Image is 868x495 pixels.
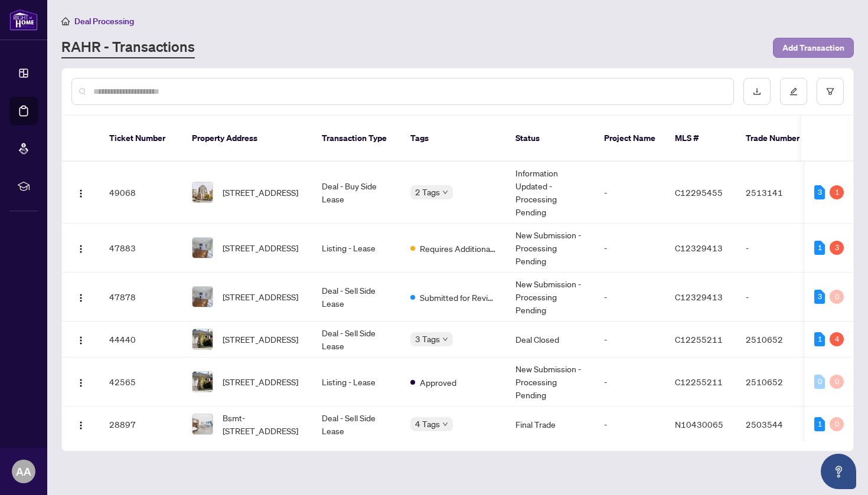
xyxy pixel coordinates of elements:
button: Logo [71,330,90,349]
span: down [442,189,448,195]
button: Add Transaction [773,38,854,58]
td: - [595,162,665,224]
td: Information Updated - Processing Pending [506,162,595,224]
td: - [736,224,819,273]
td: New Submission - Processing Pending [506,224,595,273]
span: C12329413 [675,291,723,302]
th: Tags [401,116,506,162]
button: Logo [71,183,90,202]
td: Deal - Buy Side Lease [312,162,401,224]
th: Status [506,116,595,162]
td: 47883 [100,224,182,273]
td: - [595,322,665,358]
button: Open asap [821,454,856,489]
span: [STREET_ADDRESS] [223,241,298,254]
div: 0 [830,417,844,431]
img: thumbnail-img [192,182,213,202]
td: Deal - Sell Side Lease [312,322,401,358]
img: Logo [76,421,86,430]
span: C12329413 [675,242,723,253]
span: down [442,421,448,427]
div: 3 [830,241,844,255]
div: 0 [830,290,844,304]
td: - [736,273,819,322]
td: - [595,224,665,273]
img: Logo [76,244,86,254]
td: - [595,358,665,407]
td: - [595,407,665,442]
span: [STREET_ADDRESS] [223,186,298,199]
button: Logo [71,415,90,434]
span: N10430065 [675,419,723,430]
th: Trade Number [736,116,819,162]
td: - [595,273,665,322]
img: thumbnail-img [192,238,213,258]
td: 47878 [100,273,182,322]
span: filter [826,87,834,96]
td: 49068 [100,162,182,224]
td: Deal - Sell Side Lease [312,407,401,442]
span: C12255211 [675,334,723,345]
div: 0 [814,375,825,389]
td: New Submission - Processing Pending [506,358,595,407]
button: download [743,78,771,105]
div: 1 [814,241,825,255]
button: Logo [71,287,90,306]
th: MLS # [665,116,736,162]
div: 1 [814,332,825,346]
th: Transaction Type [312,116,401,162]
span: edit [789,87,798,96]
span: Add Transaction [782,38,844,57]
button: Logo [71,372,90,391]
span: [STREET_ADDRESS] [223,375,298,388]
img: Logo [76,378,86,388]
div: 3 [814,185,825,199]
td: 2510652 [736,322,819,358]
td: Deal - Sell Side Lease [312,273,401,322]
div: 3 [814,290,825,304]
img: thumbnail-img [192,414,213,434]
img: Logo [76,336,86,345]
td: Final Trade [506,407,595,442]
div: 1 [814,417,825,431]
img: thumbnail-img [192,329,213,349]
span: [STREET_ADDRESS] [223,333,298,346]
th: Project Name [595,116,665,162]
td: 28897 [100,407,182,442]
button: filter [817,78,844,105]
td: Deal Closed [506,322,595,358]
td: Listing - Lease [312,224,401,273]
span: Bsmt-[STREET_ADDRESS] [223,411,303,437]
span: Requires Additional Docs [420,242,497,255]
img: Logo [76,189,86,198]
td: 2503544 [736,407,819,442]
button: edit [780,78,807,105]
img: Logo [76,293,86,303]
span: C12255211 [675,376,723,387]
td: 44440 [100,322,182,358]
div: 1 [830,185,844,199]
div: 0 [830,375,844,389]
img: logo [9,9,38,31]
button: Logo [71,238,90,257]
span: download [753,87,761,96]
span: down [442,336,448,342]
td: 2510652 [736,358,819,407]
th: Ticket Number [100,116,182,162]
span: Approved [420,376,456,389]
span: 4 Tags [415,417,440,431]
span: Deal Processing [74,16,134,27]
span: home [61,17,70,25]
td: 42565 [100,358,182,407]
div: 4 [830,332,844,346]
span: C12295455 [675,187,723,198]
span: 2 Tags [415,185,440,199]
th: Property Address [182,116,312,162]
span: 3 Tags [415,332,440,346]
a: RAHR - Transactions [61,37,195,58]
span: [STREET_ADDRESS] [223,290,298,303]
td: Listing - Lease [312,358,401,407]
span: AA [16,463,31,480]
td: New Submission - Processing Pending [506,273,595,322]
img: thumbnail-img [192,287,213,307]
